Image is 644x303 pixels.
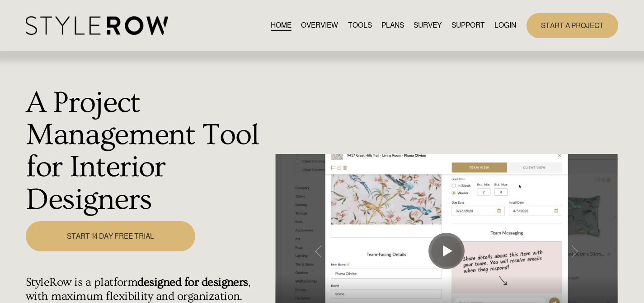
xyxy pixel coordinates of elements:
a: TOOLS [348,19,372,32]
a: LOGIN [494,19,516,32]
a: PLANS [381,19,404,32]
a: SURVEY [414,19,442,32]
a: START A PROJECT [526,13,618,38]
button: Play [428,233,465,269]
a: OVERVIEW [301,19,338,32]
span: SUPPORT [451,20,485,31]
a: HOME [271,19,291,32]
img: StyleRow [26,16,168,35]
a: START 14 DAY FREE TRIAL [26,221,195,251]
a: folder dropdown [451,19,485,32]
strong: designed for designers [137,275,248,289]
h1: A Project Management Tool for Interior Designers [26,87,270,216]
